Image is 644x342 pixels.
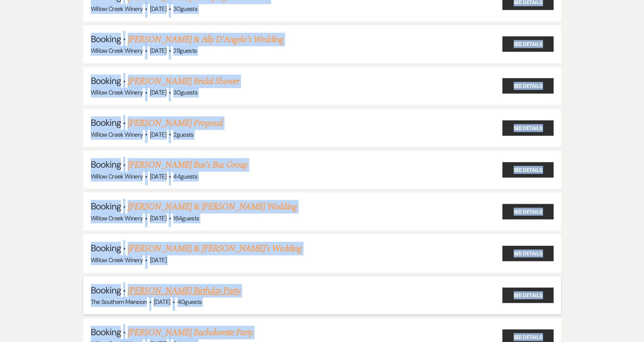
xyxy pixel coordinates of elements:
span: 30 guests [173,5,197,13]
span: Booking [91,284,121,296]
span: The Southern Mansion [91,298,147,306]
a: [PERSON_NAME] & Ally D'Angelo's Wedding [128,33,283,46]
span: Willow Creek Winery [91,173,143,180]
span: Booking [91,326,121,338]
span: Booking [91,33,121,45]
span: Willow Creek Winery [91,214,143,222]
a: [PERSON_NAME] Birthday Party [128,284,240,298]
a: [PERSON_NAME] & [PERSON_NAME]'s Wedding [128,242,302,255]
a: See Details [502,120,554,136]
a: See Details [502,246,554,261]
a: [PERSON_NAME] & [PERSON_NAME] Wedding [128,200,296,214]
a: See Details [502,204,554,219]
a: [PERSON_NAME] Bus's Bus Group [128,158,247,172]
span: [DATE] [150,131,166,139]
span: [DATE] [150,256,166,264]
span: Willow Creek Winery [91,89,143,96]
span: Willow Creek Winery [91,131,143,139]
span: 40 guests [177,298,202,306]
span: [DATE] [150,47,166,55]
span: Booking [91,200,121,212]
a: See Details [502,162,554,177]
a: See Details [502,288,554,303]
span: 2 guests [173,131,194,139]
a: [PERSON_NAME] Bachelorette Party [128,326,253,339]
span: [DATE] [150,89,166,96]
span: Willow Creek Winery [91,5,143,13]
span: [DATE] [150,173,166,180]
a: See Details [502,37,554,52]
span: Willow Creek Winery [91,47,143,55]
span: 44 guests [173,173,197,180]
span: 164 guests [173,214,199,222]
span: Booking [91,117,121,128]
a: [PERSON_NAME] Bridal Shower [128,75,239,88]
a: See Details [502,78,554,94]
span: 211 guests [173,47,197,55]
span: [DATE] [150,5,166,13]
span: Booking [91,75,121,87]
span: [DATE] [150,214,166,222]
span: Booking [91,242,121,254]
span: 30 guests [173,89,197,96]
a: [PERSON_NAME] Proposal [128,116,223,130]
span: Willow Creek Winery [91,256,143,264]
span: Booking [91,159,121,170]
span: [DATE] [154,298,170,306]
